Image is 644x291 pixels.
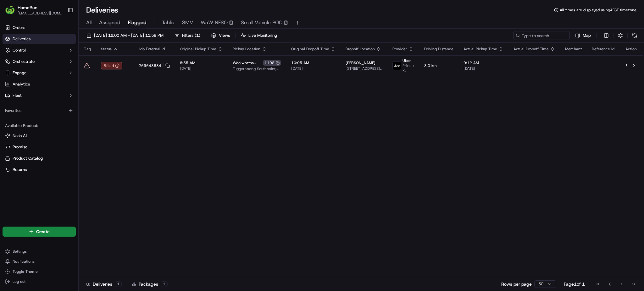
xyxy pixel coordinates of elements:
[583,33,591,38] span: Map
[3,106,76,116] div: Favorites
[13,133,27,139] span: Nash AI
[115,281,122,287] div: 1
[86,281,122,287] div: Deliveries
[13,70,26,76] span: Engage
[630,31,639,40] button: Refresh
[346,66,382,71] span: [STREET_ADDRESS][PERSON_NAME]
[18,4,37,11] button: HomeRun
[99,19,120,26] span: Assigned
[393,62,401,70] img: uber-new-logo.jpeg
[101,47,112,52] span: Status
[101,62,122,69] button: Failed
[572,31,594,40] button: Map
[13,81,30,87] span: Analytics
[233,66,281,71] span: Tuggeranong Southpoint, [GEOGRAPHIC_DATA][PERSON_NAME], [GEOGRAPHIC_DATA], ACT 2900, AU
[291,66,336,71] span: [DATE]
[128,19,147,26] span: Flagged
[86,5,118,15] h1: Deliveries
[94,33,164,38] span: [DATE] 12:00 AM - [DATE] 11:59 PM
[5,156,73,161] a: Product Catalog
[13,279,25,284] span: Log out
[346,60,375,65] span: [PERSON_NAME]
[182,19,193,26] span: SMV
[564,281,585,287] div: Page 1 of 1
[3,227,76,237] button: Create
[424,47,453,52] span: Driving Distance
[162,19,175,26] span: Tahlia
[3,68,76,78] button: Engage
[13,144,27,150] span: Promise
[13,156,43,161] span: Product Catalog
[513,31,570,40] input: Type to search
[219,33,230,38] span: Views
[514,47,549,52] span: Actual Dropoff Time
[291,47,329,52] span: Original Dropoff Time
[3,165,76,175] button: Returns
[3,91,76,101] button: Fleet
[392,47,407,52] span: Provider
[5,5,15,15] img: HomeRun
[182,33,200,38] span: Filters
[18,11,63,16] button: [EMAIL_ADDRESS][DOMAIN_NAME]
[3,121,76,131] div: Available Products
[139,63,170,68] button: 269643634
[180,66,223,71] span: [DATE]
[13,25,25,30] span: Orders
[346,47,375,52] span: Dropoff Location
[36,228,50,235] span: Create
[208,31,233,40] button: Views
[5,144,73,150] a: Promise
[3,79,76,89] a: Analytics
[3,142,76,152] button: Promise
[13,249,27,254] span: Settings
[592,47,614,52] span: Reference Id
[233,60,262,65] span: Woolworths Tuggeranong
[161,281,168,287] div: 1
[172,31,203,40] button: Filters(1)
[3,3,65,18] button: HomeRunHomeRun[EMAIL_ADDRESS][DOMAIN_NAME]
[3,267,76,276] button: Toggle Theme
[3,257,76,266] button: Notifications
[565,47,582,52] span: Merchant
[3,57,76,67] button: Orchestrate
[5,133,73,139] a: Nash AI
[3,34,76,44] a: Deliveries
[291,60,336,65] span: 10:05 AM
[3,277,76,286] button: Log out
[86,19,92,26] span: All
[464,66,503,71] span: [DATE]
[201,19,228,26] span: WaW NFSO
[13,269,38,274] span: Toggle Theme
[180,47,216,52] span: Original Pickup Time
[84,31,166,40] button: [DATE] 12:00 AM - [DATE] 11:59 PM
[464,47,497,52] span: Actual Pickup Time
[13,167,27,173] span: Returns
[13,47,26,53] span: Control
[180,60,223,65] span: 8:55 AM
[233,47,260,52] span: Pickup Location
[3,247,76,256] button: Settings
[13,59,35,64] span: Orchestrate
[3,45,76,55] button: Control
[13,259,35,264] span: Notifications
[402,63,414,73] span: Prince K.
[424,63,453,68] span: 3.0 km
[132,281,168,287] div: Packages
[13,93,22,98] span: Fleet
[3,23,76,33] a: Orders
[3,131,76,141] button: Nash AI
[84,47,91,52] span: Flag
[5,167,73,173] a: Returns
[238,31,280,40] button: Live Monitoring
[248,33,277,38] span: Live Monitoring
[402,58,411,63] span: Uber
[241,19,282,26] span: Small Vehicle POC
[501,281,532,287] p: Rows per page
[560,8,636,13] span: All times are displayed using AEST timezone
[195,33,200,38] span: ( 1 )
[464,60,503,65] span: 9:12 AM
[625,47,638,52] div: Action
